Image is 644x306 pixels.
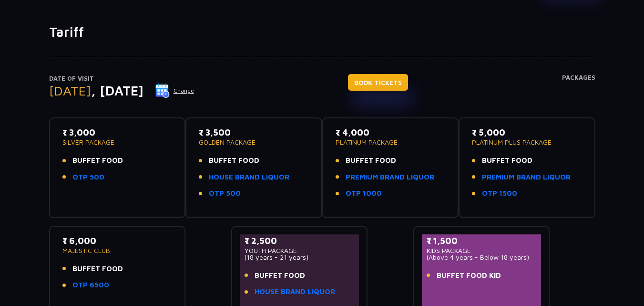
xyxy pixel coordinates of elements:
[245,247,355,254] p: YOUTH PACKAGE
[482,188,517,199] a: OTP 1500
[62,139,173,146] p: SILVER PACKAGE
[199,139,309,146] p: GOLDEN PACKAGE
[209,188,241,199] a: OTP 500
[49,24,595,40] h1: Tariff
[336,139,446,146] p: PLATINUM PACKAGE
[255,270,305,281] span: BUFFET FOOD
[72,172,104,183] a: OTP 500
[199,126,309,139] p: ₹ 3,500
[346,155,396,166] span: BUFFET FOOD
[472,126,582,139] p: ₹ 5,000
[427,234,537,247] p: ₹ 1,500
[562,74,595,108] h4: Packages
[209,172,289,183] a: HOUSE BRAND LIQUOR
[437,270,501,281] span: BUFFET FOOD KID
[72,264,123,274] span: BUFFET FOOD
[346,172,434,183] a: PREMIUM BRAND LIQUOR
[155,83,194,98] button: Change
[482,172,571,183] a: PREMIUM BRAND LIQUOR
[336,126,446,139] p: ₹ 4,000
[245,234,355,247] p: ₹ 2,500
[472,139,582,146] p: PLATINUM PLUS PACKAGE
[72,155,123,166] span: BUFFET FOOD
[91,83,143,98] span: , [DATE]
[62,126,173,139] p: ₹ 3,000
[427,247,537,254] p: KIDS PACKAGE
[255,286,335,297] a: HOUSE BRAND LIQUOR
[346,188,382,199] a: OTP 1000
[427,254,537,261] p: (Above 4 years - Below 18 years)
[49,74,194,84] p: Date of Visit
[348,74,408,91] a: BOOK TICKETS
[209,155,259,166] span: BUFFET FOOD
[62,247,173,254] p: MAJESTIC CLUB
[49,83,91,98] span: [DATE]
[482,155,532,166] span: BUFFET FOOD
[72,280,109,291] a: OTP 6500
[62,234,173,247] p: ₹ 6,000
[245,254,355,261] p: (18 years - 21 years)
